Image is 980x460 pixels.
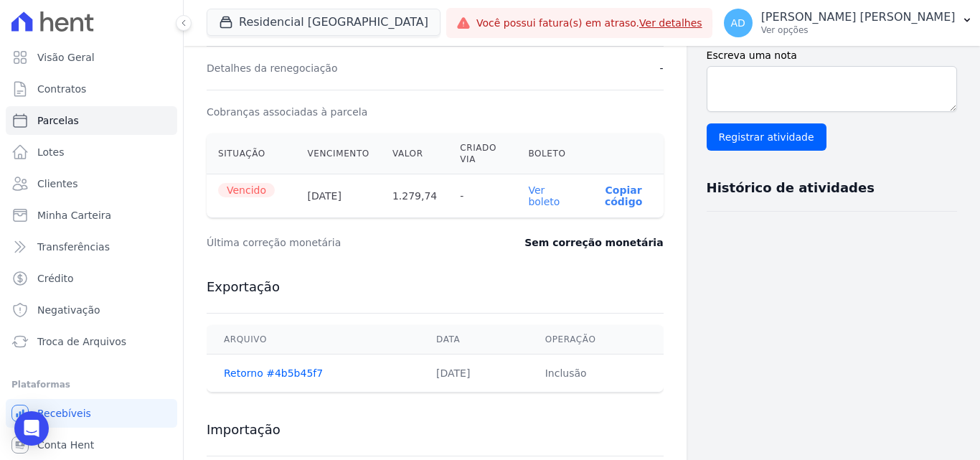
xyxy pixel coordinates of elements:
[218,183,275,197] span: Vencido
[37,113,79,128] span: Parcelas
[6,201,177,230] a: Minha Carteira
[761,24,956,36] p: Ver opções
[476,16,702,31] span: Você possui fatura(s) em atraso.
[448,133,517,174] th: Criado via
[528,355,664,393] td: Inclusão
[6,327,177,356] a: Troca de Arquivos
[381,174,448,218] th: 1.279,74
[37,438,94,452] span: Conta Hent
[707,48,957,63] label: Escreva uma nota
[6,138,177,166] a: Lotes
[37,177,77,191] span: Clientes
[37,334,126,349] span: Troca de Arquivos
[381,133,448,174] th: Valor
[528,184,560,207] a: Ver boleto
[707,179,875,197] h3: Histórico de atividades
[37,145,65,159] span: Lotes
[296,174,381,218] th: [DATE]
[6,106,177,135] a: Parcelas
[6,264,177,293] a: Crédito
[207,325,419,355] th: Arquivo
[528,325,664,355] th: Operação
[517,133,583,174] th: Boleto
[207,421,664,438] h3: Importação
[37,50,95,65] span: Visão Geral
[6,43,177,72] a: Visão Geral
[419,325,528,355] th: Data
[37,406,91,421] span: Recebíveis
[448,174,517,218] th: -
[37,240,110,254] span: Transferências
[660,61,664,75] dd: -
[207,61,338,75] dt: Detalhes da renegociação
[224,367,323,379] a: Retorno #4b5b45f7
[37,271,74,286] span: Crédito
[207,9,440,36] button: Residencial [GEOGRAPHIC_DATA]
[6,233,177,261] a: Transferências
[37,303,100,317] span: Negativação
[419,355,528,393] td: [DATE]
[761,10,956,24] p: [PERSON_NAME] [PERSON_NAME]
[14,411,49,446] div: Open Intercom Messenger
[207,278,664,296] h3: Exportação
[296,133,381,174] th: Vencimento
[6,169,177,198] a: Clientes
[11,376,171,393] div: Plataformas
[707,123,826,151] input: Registrar atividade
[730,18,745,28] span: AD
[207,235,476,250] dt: Última correção monetária
[524,235,663,250] dd: Sem correção monetária
[37,82,86,96] span: Contratos
[6,75,177,103] a: Contratos
[639,17,702,29] a: Ver detalhes
[207,133,296,174] th: Situação
[6,296,177,324] a: Negativação
[6,431,177,459] a: Conta Hent
[595,184,652,207] button: Copiar código
[6,399,177,428] a: Recebíveis
[207,105,367,119] dt: Cobranças associadas à parcela
[37,208,111,222] span: Minha Carteira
